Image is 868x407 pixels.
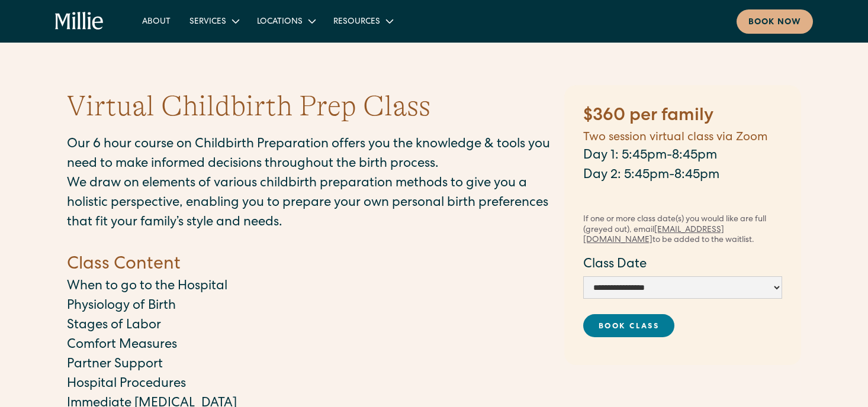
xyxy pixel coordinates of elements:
[583,147,782,166] p: Day 1: 5:45pm-8:45pm
[67,175,552,233] p: We draw on elements of various childbirth preparation methods to give you a holistic perspective,...
[583,215,782,246] div: If one or more class date(s) you would like are full (greyed out), email to be added to the waitl...
[748,17,801,29] div: Book now
[67,233,552,253] p: ‍
[67,336,552,356] p: Comfort Measures
[67,253,552,277] h4: Class Content
[67,375,552,395] p: Hospital Procedures
[257,16,303,28] div: Locations
[133,11,180,31] a: About
[583,186,782,205] p: ‍
[583,256,782,275] label: Class Date
[333,16,380,28] div: Resources
[67,297,552,316] p: Physiology of Birth
[67,356,552,375] p: Partner Support
[67,135,552,175] p: Our 6 hour course on Childbirth Preparation offers you the knowledge & tools you need to make inf...
[583,108,713,125] strong: $360 per family
[583,314,674,337] a: Book Class
[67,277,552,297] p: When to go to the Hospital
[583,166,782,186] p: Day 2: 5:45pm-8:45pm
[737,9,813,34] a: Book now
[67,316,552,336] p: Stages of Labor
[583,129,782,147] h5: Two session virtual class via Zoom
[189,16,226,28] div: Services
[67,88,430,126] h1: Virtual Childbirth Prep Class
